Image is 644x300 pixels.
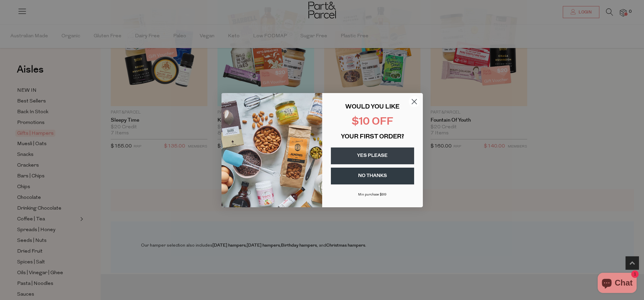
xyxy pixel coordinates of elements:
inbox-online-store-chat: Shopify online store chat [596,273,639,295]
button: Close dialog [408,96,420,108]
span: WOULD YOU LIKE [345,104,399,110]
span: Min purchase $99 [358,193,387,197]
span: $10 OFF [352,117,393,127]
span: YOUR FIRST ORDER? [341,134,404,140]
button: NO THANKS [331,168,414,184]
img: 43fba0fb-7538-40bc-babb-ffb1a4d097bc.jpeg [221,93,322,207]
button: YES PLEASE [331,147,414,164]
